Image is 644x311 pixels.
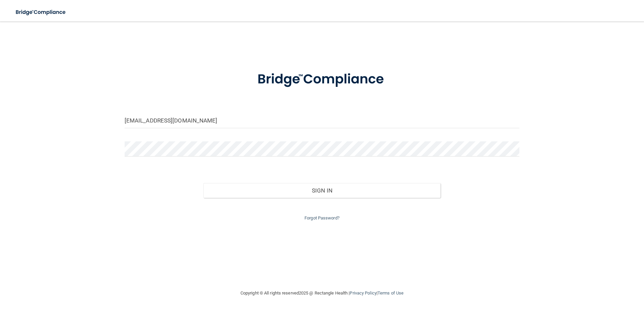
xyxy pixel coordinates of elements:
[203,183,441,198] button: Sign In
[125,113,520,128] input: Email
[527,263,636,290] iframe: Drift Widget Chat Controller
[244,62,400,97] img: bridge_compliance_login_screen.278c3ca4.svg
[10,5,72,19] img: bridge_compliance_login_screen.278c3ca4.svg
[378,290,404,296] a: Terms of Use
[199,282,445,304] div: Copyright © All rights reserved 2025 @ Rectangle Health | |
[304,215,340,220] a: Forgot Password?
[350,290,376,296] a: Privacy Policy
